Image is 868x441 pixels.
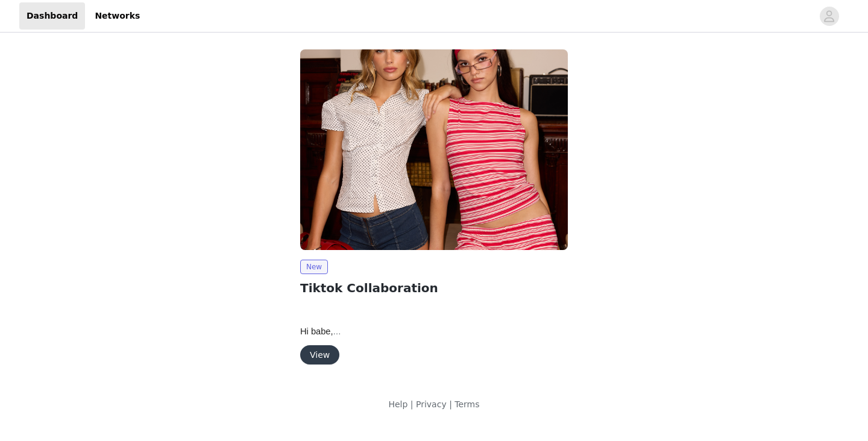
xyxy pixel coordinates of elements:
span: | [449,399,452,409]
a: Dashboard [19,2,85,30]
a: Privacy [416,399,447,409]
a: Help [388,399,407,409]
a: Terms [454,399,479,409]
h2: Tiktok Collaboration [300,279,568,297]
span: Hi babe, [300,327,341,336]
span: New [300,260,328,274]
span: | [410,399,414,409]
a: Networks [87,2,147,30]
img: Edikted [300,49,568,250]
button: View [300,345,339,364]
a: View [300,351,339,360]
div: avatar [823,7,835,26]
